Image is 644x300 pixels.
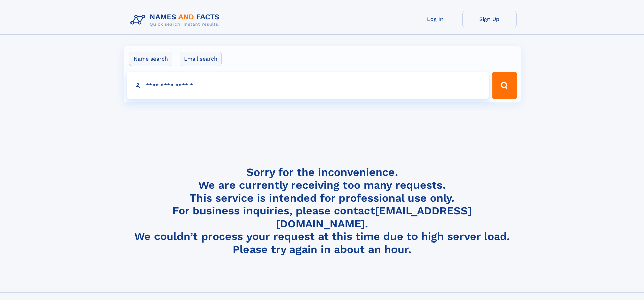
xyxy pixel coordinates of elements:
[180,52,222,66] label: Email search
[276,204,472,230] a: [EMAIL_ADDRESS][DOMAIN_NAME]
[128,11,225,29] img: Logo Names and Facts
[127,72,489,99] input: search input
[408,11,462,27] a: Log In
[492,72,517,99] button: Search Button
[129,52,172,66] label: Name search
[462,11,517,27] a: Sign Up
[128,166,517,256] h4: Sorry for the inconvenience. We are currently receiving too many requests. This service is intend...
